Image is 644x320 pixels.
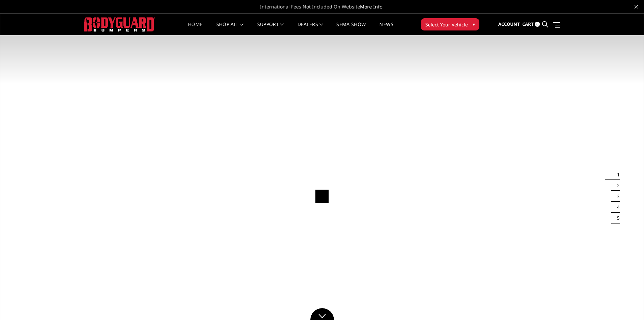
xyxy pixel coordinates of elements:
a: Account [498,15,520,34]
button: 1 of 5 [613,169,620,180]
a: News [379,22,393,35]
span: ▾ [473,21,475,28]
button: 5 of 5 [613,213,620,223]
span: Select Your Vehicle [425,21,468,28]
a: Support [257,22,284,35]
span: 0 [535,22,540,27]
button: Select Your Vehicle [421,18,479,30]
button: 4 of 5 [613,202,620,213]
a: Dealers [297,22,323,35]
a: SEMA Show [336,22,366,35]
button: 3 of 5 [613,191,620,202]
span: Cart [522,21,534,27]
a: shop all [216,22,244,35]
a: More Info [360,3,382,10]
a: Cart 0 [522,15,540,34]
img: BODYGUARD BUMPERS [84,17,155,31]
a: Click to Down [310,308,334,320]
button: 2 of 5 [613,180,620,191]
span: Account [498,21,520,27]
a: Home [188,22,202,35]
